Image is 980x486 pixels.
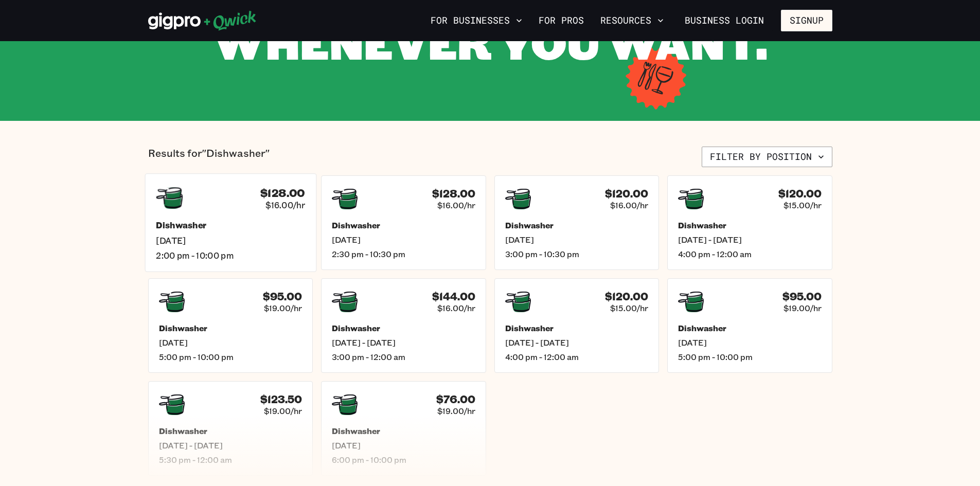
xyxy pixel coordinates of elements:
h4: $120.00 [778,187,822,200]
span: $16.00/hr [437,303,475,313]
span: 5:00 pm - 10:00 pm [159,352,302,362]
span: [DATE] [332,440,475,451]
span: $16.00/hr [437,200,475,210]
span: [DATE] - [DATE] [505,337,649,348]
button: Signup [781,10,832,31]
a: $128.00$16.00/hrDishwasher[DATE]2:00 pm - 10:00 pm [145,173,316,272]
span: $19.00/hr [264,406,302,416]
span: [DATE] [159,337,302,348]
a: For Pros [534,12,588,29]
h4: $128.00 [260,186,305,200]
span: 2:30 pm - 10:30 pm [332,249,475,259]
span: 4:00 pm - 12:00 am [505,352,649,362]
h4: $76.00 [436,393,475,406]
button: Filter by position [702,147,832,167]
span: $19.00/hr [264,303,302,313]
h5: Dishwasher [505,323,649,333]
button: Resources [596,12,668,29]
span: 6:00 pm - 10:00 pm [332,455,475,465]
a: $95.00$19.00/hrDishwasher[DATE]5:00 pm - 10:00 pm [148,278,313,373]
span: [DATE] - [DATE] [159,440,302,451]
h4: $120.00 [605,187,648,200]
h4: $95.00 [263,290,302,303]
h5: Dishwasher [159,323,302,333]
span: 4:00 pm - 12:00 am [678,249,822,259]
span: 2:00 pm - 10:00 pm [156,250,305,261]
h4: $95.00 [782,290,822,303]
h5: Dishwasher [332,220,475,230]
a: $128.00$16.00/hrDishwasher[DATE]2:30 pm - 10:30 pm [321,175,486,270]
span: $19.00/hr [783,303,822,313]
span: $16.00/hr [265,200,305,210]
span: $16.00/hr [610,200,648,210]
a: $120.00$15.00/hrDishwasher[DATE] - [DATE]4:00 pm - 12:00 am [667,175,832,270]
button: For Businesses [426,12,526,29]
span: [DATE] [156,235,305,246]
a: $120.00$15.00/hrDishwasher[DATE] - [DATE]4:00 pm - 12:00 am [494,278,660,373]
h5: Dishwasher [678,220,822,230]
a: Business Login [676,10,773,31]
a: $76.00$19.00/hrDishwasher[DATE]6:00 pm - 10:00 pm [321,381,486,476]
h4: $120.00 [605,290,648,303]
span: $15.00/hr [610,303,648,313]
p: Results for "Dishwasher" [148,147,270,167]
span: [DATE] - [DATE] [332,337,475,348]
h5: Dishwasher [332,323,475,333]
span: [DATE] [678,337,822,348]
h4: $144.00 [432,290,475,303]
h5: Dishwasher [678,323,822,333]
span: 3:00 pm - 12:00 am [332,352,475,362]
a: $120.00$16.00/hrDishwasher[DATE]3:00 pm - 10:30 pm [494,175,660,270]
span: 5:00 pm - 10:00 pm [678,352,822,362]
h5: Dishwasher [332,426,475,436]
h5: Dishwasher [159,426,302,436]
span: [DATE] - [DATE] [678,235,822,245]
span: 5:30 pm - 12:00 am [159,455,302,465]
a: $123.50$19.00/hrDishwasher[DATE] - [DATE]5:30 pm - 12:00 am [148,381,313,476]
span: $15.00/hr [783,200,822,210]
a: $144.00$16.00/hrDishwasher[DATE] - [DATE]3:00 pm - 12:00 am [321,278,486,373]
a: $95.00$19.00/hrDishwasher[DATE]5:00 pm - 10:00 pm [667,278,832,373]
span: $19.00/hr [437,406,475,416]
span: 3:00 pm - 10:30 pm [505,249,649,259]
span: [DATE] [332,235,475,245]
h5: Dishwasher [156,220,305,231]
h5: Dishwasher [505,220,649,230]
h4: $128.00 [432,187,475,200]
h4: $123.50 [260,393,302,406]
span: [DATE] [505,235,649,245]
